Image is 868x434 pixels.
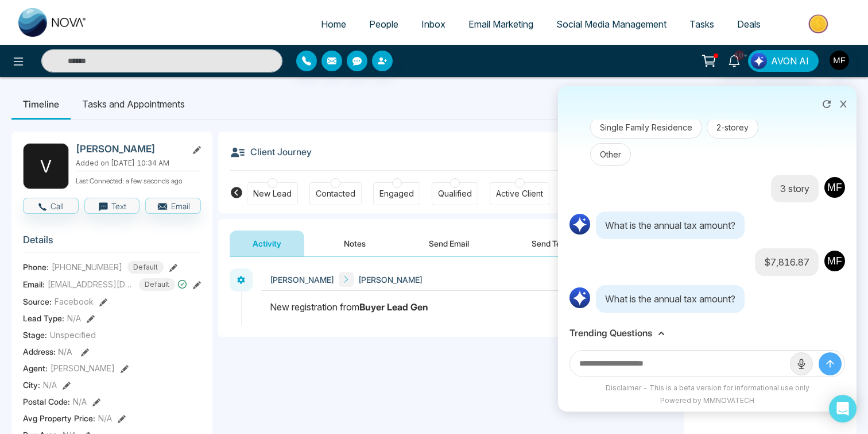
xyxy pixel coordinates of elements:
[358,274,423,286] span: [PERSON_NAME]
[468,18,533,30] span: Email Marketing
[321,231,389,256] button: Notes
[496,188,543,199] div: Active Client
[84,198,140,214] button: Text
[76,174,201,186] p: Last Connected: a few seconds ago
[596,285,745,313] p: What is the annual tax amount?
[23,379,40,391] span: City :
[596,212,745,239] p: What is the annual tax amount?
[23,312,64,324] span: Lead Type:
[778,11,861,37] img: Market-place.gif
[76,143,183,155] h2: [PERSON_NAME]
[58,347,72,356] span: N/A
[23,234,201,252] h3: Details
[139,278,175,291] span: Default
[689,18,714,30] span: Tasks
[829,395,857,423] div: Open Intercom Messenger
[771,54,809,68] span: AVON AI
[51,362,115,374] span: [PERSON_NAME]
[720,50,748,70] a: 10+
[23,198,79,214] button: Call
[438,188,472,199] div: Qualified
[76,158,201,168] p: Added on [DATE] 10:34 AM
[73,395,87,408] span: N/A
[737,18,761,30] span: Deals
[67,312,81,324] span: N/A
[545,13,678,35] a: Social Media Management
[23,278,45,290] span: Email:
[23,329,47,341] span: Stage:
[230,231,304,256] button: Activity
[50,329,96,341] span: Unspecified
[421,18,445,30] span: Inbox
[410,13,457,35] a: Inbox
[751,53,767,69] img: Lead Flow
[23,261,49,273] span: Phone:
[590,116,702,139] button: Single Family Residence
[321,18,346,30] span: Home
[564,383,851,393] div: Disclaimer - This is a beta version for informational use only
[23,362,48,374] span: Agent:
[590,143,631,166] button: Other
[748,50,819,72] button: AVON AI
[568,286,591,309] img: AI Logo
[568,213,591,236] img: AI Logo
[764,255,809,269] p: $7,816.87
[23,295,52,308] span: Source:
[11,89,71,120] li: Timeline
[23,143,69,189] div: V
[316,188,355,199] div: Contacted
[569,328,652,339] h3: Trending Questions
[823,176,846,199] img: User Avatar
[309,13,358,35] a: Home
[457,13,545,35] a: Email Marketing
[406,231,492,256] button: Send Email
[23,395,70,408] span: Postal Code :
[678,13,726,35] a: Tasks
[71,89,196,120] li: Tasks and Appointments
[734,50,745,60] span: 10+
[23,345,72,358] span: Address:
[230,143,312,160] h3: Client Journey
[707,116,758,139] button: 2-storey
[48,278,134,290] span: [EMAIL_ADDRESS][DOMAIN_NAME]
[369,18,398,30] span: People
[780,182,809,195] p: 3 story
[726,13,772,35] a: Deals
[18,8,87,37] img: Nova CRM Logo
[830,51,849,70] img: User Avatar
[23,412,95,424] span: Avg Property Price :
[55,295,94,308] span: Facebook
[509,231,591,256] button: Send Text
[564,395,851,406] div: Powered by MMNOVATECH
[556,18,666,30] span: Social Media Management
[98,412,112,424] span: N/A
[823,249,846,272] img: User Avatar
[145,198,201,214] button: Email
[358,13,410,35] a: People
[127,261,164,274] span: Default
[43,379,57,391] span: N/A
[379,188,414,199] div: Engaged
[253,188,292,199] div: New Lead
[52,261,122,273] span: [PHONE_NUMBER]
[270,274,334,286] span: [PERSON_NAME]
